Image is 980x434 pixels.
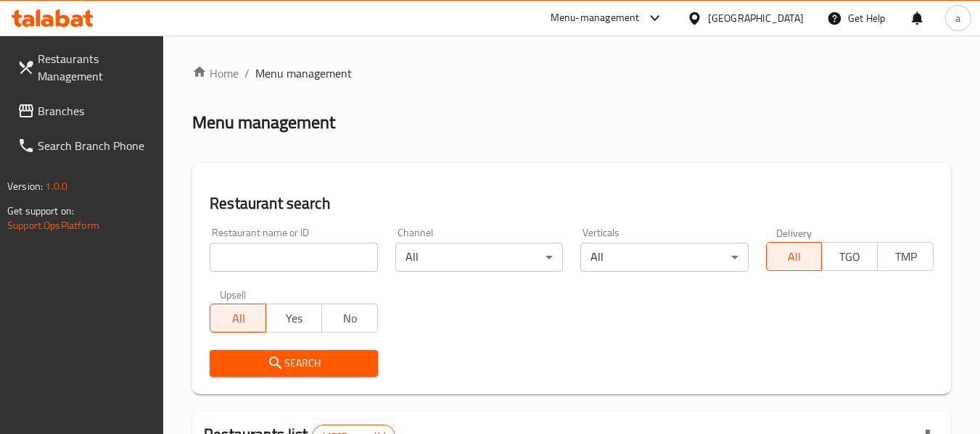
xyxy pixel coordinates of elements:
[210,193,934,214] h2: Restaurant search
[6,93,164,128] a: Branches
[877,242,934,271] button: TMP
[6,41,164,93] a: Restaurants Management
[38,137,152,154] span: Search Branch Phone
[321,304,378,333] button: No
[551,9,640,27] div: Menu-management
[708,10,804,26] div: [GEOGRAPHIC_DATA]
[210,350,377,377] button: Search
[38,50,152,85] span: Restaurants Management
[272,308,316,329] span: Yes
[776,228,812,238] label: Delivery
[828,246,872,267] span: TGO
[580,243,748,272] div: All
[210,304,266,333] button: All
[192,111,335,134] h2: Menu management
[38,102,152,120] span: Branches
[395,243,563,272] div: All
[955,10,960,26] span: a
[221,354,366,372] span: Search
[821,242,878,271] button: TGO
[328,308,372,329] span: No
[265,304,322,333] button: Yes
[773,246,817,267] span: All
[192,64,951,82] nav: breadcrumb
[7,216,99,235] a: Support.OpsPlatform
[244,64,250,82] li: /
[216,308,260,329] span: All
[210,243,377,272] input: Search for restaurant name or ID..
[192,64,239,82] a: Home
[220,289,247,299] label: Upsell
[7,177,43,196] span: Version:
[45,177,67,196] span: 1.0.0
[7,201,74,220] span: Get support on:
[766,242,823,271] button: All
[255,64,352,82] span: Menu management
[6,128,164,163] a: Search Branch Phone
[884,246,928,267] span: TMP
